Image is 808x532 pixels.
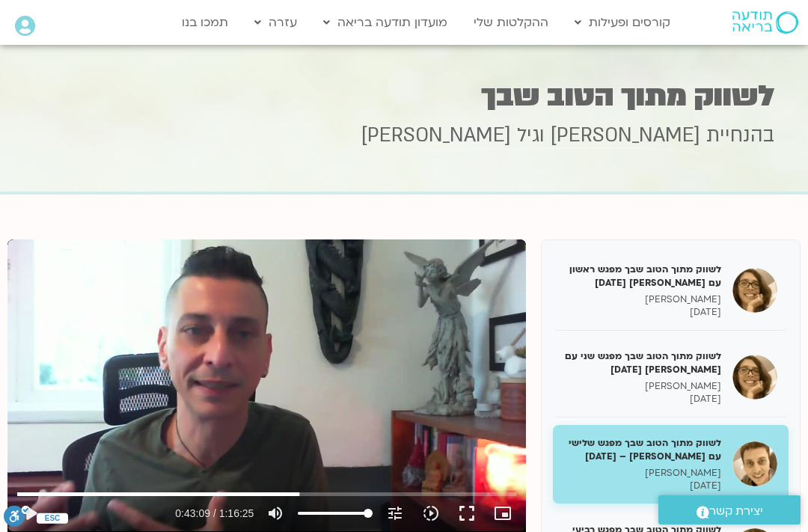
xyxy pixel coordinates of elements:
[564,349,721,376] h5: לשווק מתוך הטוב שבך מפגש שני עם [PERSON_NAME] [DATE]
[732,268,777,313] img: לשווק מתוך הטוב שבך מפגש ראשון עם גיל מרטנס 17/03/25
[564,436,721,463] h5: לשווק מתוך הטוב שבך מפגש שלישי עם [PERSON_NAME] – [DATE]
[564,263,721,290] h5: לשווק מתוך הטוב שבך מפגש ראשון עם [PERSON_NAME] [DATE]
[564,306,721,319] p: [DATE]
[564,380,721,393] p: [PERSON_NAME]
[732,441,777,486] img: לשווק מתוך הטוב שבך מפגש שלישי עם שמי אוסטרובקי – 31/3/25
[732,355,777,400] img: לשווק מתוך הטוב שבך מפגש שני עם גיל מרטנס 24/03/25
[466,8,556,37] a: ההקלטות שלי
[564,480,721,492] p: [DATE]
[658,495,801,525] a: יצירת קשר
[564,467,721,480] p: [PERSON_NAME]
[316,8,455,37] a: מועדון תודעה בריאה
[564,293,721,306] p: [PERSON_NAME]
[732,11,798,34] img: תודעה בריאה
[567,8,678,37] a: קורסים ופעילות
[709,501,763,522] span: יצירת קשר
[706,122,774,149] span: בהנחיית
[174,8,236,37] a: תמכו בנו
[247,8,304,37] a: עזרה
[34,82,774,111] h1: לשווק מתוך הטוב שבך
[564,393,721,406] p: [DATE]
